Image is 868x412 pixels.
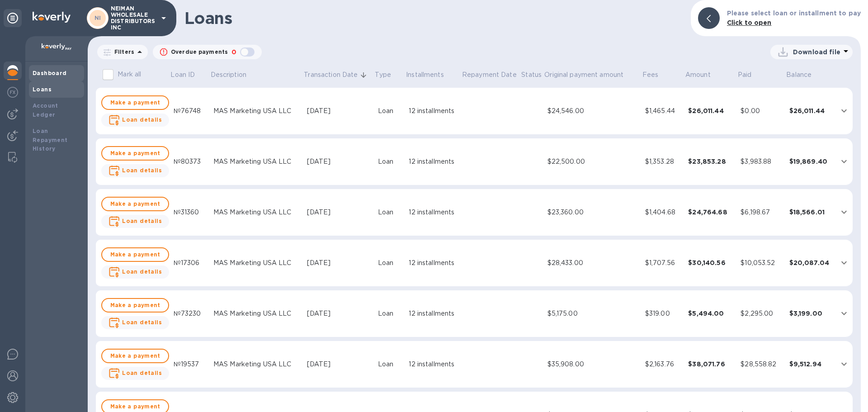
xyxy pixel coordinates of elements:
[122,268,162,275] b: Loan details
[789,106,832,115] div: $26,011.44
[33,86,52,93] b: Loans
[741,258,782,268] div: $10,053.52
[101,349,169,363] button: Make a payment
[378,208,402,217] div: Loan
[101,146,169,161] button: Make a payment
[122,116,162,123] b: Loan details
[4,9,22,27] div: Unpin categories
[378,309,402,318] div: Loan
[109,350,161,361] span: Make a payment
[462,70,517,80] p: Repayment Date
[122,319,162,326] b: Loan details
[685,70,722,80] span: Amount
[118,70,141,79] p: Mark all
[378,106,402,116] div: Loan
[685,70,711,80] p: Amount
[101,164,169,177] button: Loan details
[547,106,638,116] div: $24,546.00
[409,208,458,217] div: 12 installments
[213,106,300,116] div: MAS Marketing USA LLC
[789,157,832,166] div: $19,869.40
[304,70,358,80] p: Transaction Date
[688,157,733,166] div: $23,853.28
[33,70,67,76] b: Dashboard
[547,309,638,318] div: $5,175.00
[174,258,206,268] div: №17306
[109,249,161,260] span: Make a payment
[406,70,444,80] p: Installments
[174,360,206,369] div: №19537
[789,258,832,267] div: $20,087.04
[101,247,169,262] button: Make a payment
[174,309,206,318] div: №73230
[307,157,371,166] div: [DATE]
[645,157,681,166] div: $1,353.28
[837,104,851,118] button: expand row
[727,9,861,17] b: Please select loan or installment to pay
[111,5,156,31] p: NEIMAN WHOLESALE DISTRIBUTORS INC
[688,258,733,267] div: $30,140.56
[409,258,458,268] div: 12 installments
[174,157,206,166] div: №80373
[184,9,684,28] h1: Loans
[109,401,161,412] span: Make a payment
[33,102,58,118] b: Account Ledger
[688,360,733,369] div: $38,071.76
[307,258,371,268] div: [DATE]
[789,309,832,318] div: $3,199.00
[122,369,162,376] b: Loan details
[375,70,403,80] span: Type
[741,106,782,116] div: $0.00
[642,70,670,80] span: Fees
[837,357,851,371] button: expand row
[307,360,371,369] div: [DATE]
[174,106,206,116] div: №76748
[547,208,638,217] div: $23,360.00
[688,106,733,115] div: $26,011.44
[837,205,851,219] button: expand row
[645,208,681,217] div: $1,404.68
[211,70,246,80] p: Description
[645,106,681,116] div: $1,465.44
[793,47,840,57] p: Download file
[547,360,638,369] div: $35,908.00
[307,106,371,116] div: [DATE]
[307,309,371,318] div: [DATE]
[741,157,782,166] div: $3,983.88
[213,208,300,217] div: MAS Marketing USA LLC
[521,70,542,80] p: Status
[109,97,161,108] span: Make a payment
[409,360,458,369] div: 12 installments
[547,258,638,268] div: $28,433.00
[642,70,659,80] p: Fees
[789,208,832,217] div: $18,566.01
[738,70,764,80] span: Paid
[153,45,262,59] button: Overdue payments0
[547,157,638,166] div: $22,500.00
[741,360,782,369] div: $28,558.82
[727,19,772,26] b: Click to open
[101,265,169,279] button: Loan details
[174,208,206,217] div: №31360
[409,157,458,166] div: 12 installments
[101,197,169,211] button: Make a payment
[170,70,207,80] span: Loan ID
[122,167,162,174] b: Loan details
[741,309,782,318] div: $2,295.00
[109,199,161,209] span: Make a payment
[211,70,258,80] span: Description
[111,48,134,56] p: Filters
[378,157,402,166] div: Loan
[213,157,300,166] div: MAS Marketing USA LLC
[741,208,782,217] div: $6,198.67
[406,70,456,80] span: Installments
[7,87,18,98] img: Foreign exchange
[645,258,681,268] div: $1,707.56
[109,148,161,159] span: Make a payment
[789,360,832,369] div: $9,512.94
[101,316,169,329] button: Loan details
[171,48,228,56] p: Overdue payments
[688,309,733,318] div: $5,494.00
